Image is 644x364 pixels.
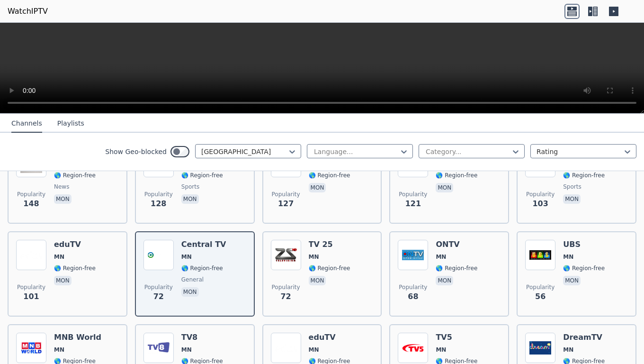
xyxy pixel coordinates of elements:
span: MN [563,346,573,354]
p: mon [563,194,581,204]
span: 127 [278,198,294,209]
span: sports [563,183,581,191]
p: mon [181,287,199,297]
span: Popularity [399,283,427,291]
img: UBS [525,240,555,270]
button: Channels [11,115,42,133]
span: MN [309,346,319,354]
img: eduTV [271,333,301,363]
h6: ONTV [436,240,477,249]
h6: TV8 [181,333,223,342]
h6: eduTV [309,333,350,342]
span: 🌎 Region-free [181,172,223,179]
span: Popularity [17,283,45,291]
span: Popularity [399,191,427,198]
p: mon [54,194,72,204]
p: mon [309,276,326,285]
span: 🌎 Region-free [563,172,605,179]
button: Playlists [57,115,84,133]
span: MN [54,253,64,261]
span: MN [563,253,573,261]
span: Popularity [272,283,300,291]
img: TV 25 [271,240,301,270]
img: eduTV [16,240,46,270]
h6: UBS [563,240,605,249]
span: 56 [535,291,546,302]
span: MN [436,253,446,261]
h6: Central TV [181,240,226,249]
span: 🌎 Region-free [54,172,96,179]
p: mon [436,276,453,285]
h6: eduTV [54,240,96,249]
span: MN [181,253,192,261]
span: MN [54,346,64,354]
h6: TV5 [436,333,477,342]
span: 68 [408,291,418,302]
span: 🌎 Region-free [54,264,96,272]
span: 128 [151,198,166,209]
h6: DreamTV [563,333,605,342]
span: Popularity [144,283,173,291]
img: Central TV [143,240,174,270]
span: general [181,276,204,283]
span: 72 [153,291,164,302]
img: MNB World [16,333,46,363]
span: 148 [23,198,39,209]
h6: MNB World [54,333,101,342]
span: Popularity [144,191,173,198]
span: Popularity [272,191,300,198]
span: 103 [532,198,548,209]
span: 🌎 Region-free [309,264,350,272]
span: MN [436,346,446,354]
span: sports [181,183,199,191]
span: 121 [405,198,421,209]
img: ONTV [398,240,428,270]
p: mon [563,276,581,285]
p: mon [181,194,199,204]
span: Popularity [526,283,555,291]
span: news [54,183,69,191]
label: Show Geo-blocked [105,147,167,156]
p: mon [54,276,72,285]
span: Popularity [17,191,45,198]
span: MN [309,253,319,261]
span: 🌎 Region-free [563,264,605,272]
p: mon [436,183,453,192]
img: TV8 [143,333,174,363]
span: 🌎 Region-free [309,172,350,179]
span: MN [181,346,192,354]
h6: TV 25 [309,240,350,249]
p: mon [309,183,326,192]
span: 🌎 Region-free [181,264,223,272]
span: 🌎 Region-free [436,172,477,179]
span: Popularity [526,191,555,198]
span: 72 [280,291,291,302]
span: 101 [23,291,39,302]
img: DreamTV [525,333,555,363]
span: 🌎 Region-free [436,264,477,272]
a: WatchIPTV [8,6,48,17]
img: TV5 [398,333,428,363]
